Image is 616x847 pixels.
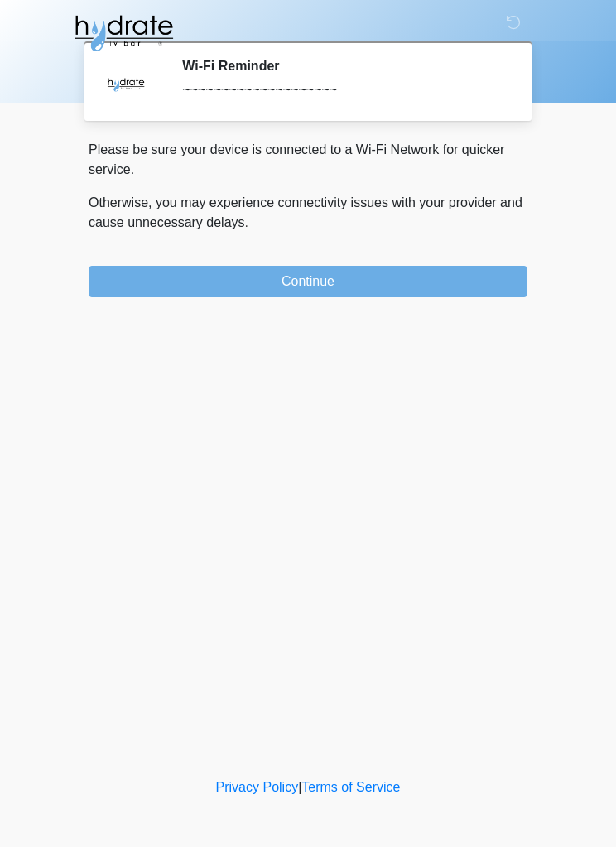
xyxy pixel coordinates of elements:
img: Agent Avatar [101,58,151,108]
p: Otherwise, you may experience connectivity issues with your provider and cause unnecessary delays [89,193,527,233]
p: Please be sure your device is connected to a Wi-Fi Network for quicker service. [89,140,527,180]
a: Terms of Service [301,780,400,794]
div: ~~~~~~~~~~~~~~~~~~~~ [182,80,503,100]
a: Privacy Policy [216,780,299,794]
img: Hydrate IV Bar - Glendale Logo [72,12,175,54]
a: | [298,780,301,794]
span: . [245,215,248,229]
button: Continue [89,266,527,297]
